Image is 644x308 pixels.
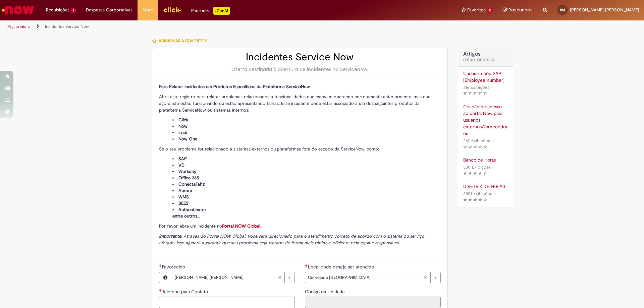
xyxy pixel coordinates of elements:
[178,130,187,135] span: Lupi
[463,164,491,170] span: 330 Exibições
[159,264,162,267] span: Obrigatório Preenchido
[178,188,192,193] span: Aurora
[159,38,207,44] span: Adicionar a Favoritos
[159,94,430,113] span: Abra este registro para relatar problemas relacionados a funcionalidades que estavam operando cor...
[308,264,375,270] span: Necessários - Local onde deseja ser atendido
[162,289,209,295] span: Telefone para Contato
[420,272,430,283] abbr: Limpar campo Local onde deseja ser atendido
[178,169,196,174] span: Workday
[491,136,495,145] span: •
[178,156,187,162] span: SAP
[7,24,31,29] a: Página inicial
[463,157,508,163] a: Banco de Horas
[222,223,261,229] a: Portal NOW Global.
[5,20,424,33] ul: Trilhas de página
[152,34,211,48] button: Adicionar a Favoritos
[163,5,181,15] img: click_logo_yellow_360x200.png
[178,162,184,168] span: VD
[463,138,490,143] span: 267 Exibições
[162,264,186,270] span: Favorecido, Bruno Goncalves Mariano
[493,189,497,198] span: •
[175,272,278,283] span: [PERSON_NAME] [PERSON_NAME]
[213,7,230,15] p: +GenAi
[178,175,199,181] span: Office 365
[178,200,189,206] span: BEES
[463,51,508,63] h3: Artigos relacionados
[463,103,508,137] a: Criação de acesso ao portal Now para usuários externos/fornecedores
[159,84,310,89] span: Para Relatar Incidentes em Produtos Específicos da Plataforma ServiceNow
[508,7,533,13] span: Rascunhos
[159,233,181,239] strong: Importante
[560,8,565,12] span: BM
[45,24,89,29] a: Incidentes Service Now
[492,163,496,172] span: •
[570,7,639,13] span: [PERSON_NAME] [PERSON_NAME]
[143,7,153,13] span: More
[305,264,308,267] span: Obrigatório Preenchido
[178,207,206,212] span: Authenticator
[178,181,205,187] span: ConectaFahz
[463,183,508,190] a: DIRETRIZ DE FÉRIAS
[159,52,441,63] h2: Incidentes Service Now
[159,66,441,73] div: Oferta destinada à abertura de incidentes no ServiceNow.
[491,83,495,92] span: •
[463,70,508,83] a: Cadastro cód SAP [Employee number]
[178,136,197,142] span: Now One
[463,84,489,90] span: 316 Exibições
[487,8,493,13] span: 2
[305,272,441,283] a: Cervejaria [GEOGRAPHIC_DATA]Limpar campo Local onde deseja ser atendido
[305,288,346,295] label: Somente leitura - Código da Unidade
[191,7,230,15] div: Padroniza
[1,3,35,17] img: ServiceNow
[305,297,441,308] input: Código da Unidade
[159,146,379,152] span: Se o seu problema for relacionado a sistemas externos ou plataformas fora do escopo da ServiceNow...
[159,223,261,229] span: Por favor, abra um incidente no
[46,7,69,13] span: Requisições
[178,194,189,200] span: WMS
[308,272,424,283] span: Cervejaria [GEOGRAPHIC_DATA]
[159,289,162,292] span: Necessários
[178,123,187,129] span: Now
[159,272,171,283] button: Favorecido, Visualizar este registro Bruno Goncalves Mariano
[159,297,295,308] input: Telefone para Contato
[178,117,189,123] span: Click
[171,272,294,283] a: [PERSON_NAME] [PERSON_NAME]Limpar campo Favorecido
[159,233,424,246] span: : Através do Portal NOW Global, você será direcionado para o atendimento correto de acordo com o ...
[274,272,284,283] abbr: Limpar campo Favorecido
[86,7,132,13] span: Despesas Corporativas
[463,191,492,196] span: 2501 Exibições
[467,7,486,13] span: Favoritos
[71,8,76,13] span: 1
[503,7,533,13] a: Rascunhos
[172,213,200,219] span: entre outros...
